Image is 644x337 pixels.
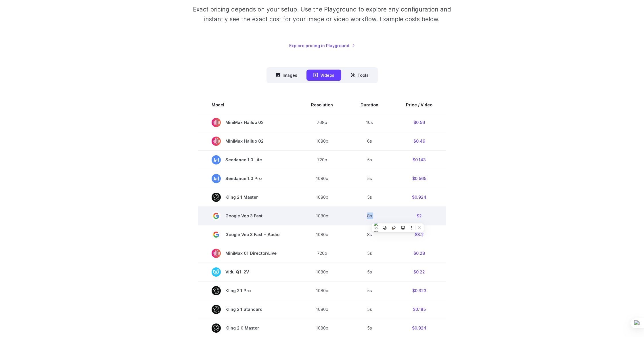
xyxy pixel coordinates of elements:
[392,225,446,244] td: $3.2
[392,188,446,206] td: $0.924
[347,150,392,169] td: 5s
[212,118,283,127] span: MiniMax Hailuo 02
[306,70,341,81] button: Videos
[297,113,347,132] td: 768p
[347,97,392,113] th: Duration
[212,305,283,314] span: Kling 2.1 Standard
[297,263,347,281] td: 1080p
[392,150,446,169] td: $0.143
[392,206,446,225] td: $2
[212,286,283,295] span: Kling 2.1 Pro
[347,169,392,188] td: 5s
[212,211,283,221] span: Google Veo 3 Fast
[347,263,392,281] td: 5s
[297,150,347,169] td: 720p
[347,244,392,263] td: 5s
[347,132,392,150] td: 6s
[347,281,392,300] td: 5s
[297,244,347,263] td: 720p
[297,300,347,319] td: 1080p
[347,188,392,206] td: 5s
[347,113,392,132] td: 10s
[297,169,347,188] td: 1080p
[198,97,297,113] th: Model
[269,70,304,81] button: Images
[297,97,347,113] th: Resolution
[212,193,283,202] span: Kling 2.1 Master
[392,300,446,319] td: $0.185
[297,188,347,206] td: 1080p
[297,225,347,244] td: 1080p
[212,137,283,146] span: MiniMax Hailuo 02
[392,169,446,188] td: $0.565
[289,42,355,49] a: Explore pricing in Playground
[344,70,375,81] button: Tools
[392,281,446,300] td: $0.323
[212,174,283,183] span: Seedance 1.0 Pro
[297,281,347,300] td: 1080p
[297,132,347,150] td: 1080p
[212,323,283,333] span: Kling 2.0 Master
[212,249,283,258] span: MiniMax 01 Director/Live
[392,263,446,281] td: $0.22
[392,132,446,150] td: $0.49
[212,267,283,277] span: Vidu Q1 I2V
[182,5,462,24] p: Exact pricing depends on your setup. Use the Playground to explore any configuration and instantl...
[212,230,283,239] span: Google Veo 3 Fast + Audio
[297,206,347,225] td: 1080p
[347,300,392,319] td: 5s
[212,155,283,164] span: Seedance 1.0 Lite
[347,225,392,244] td: 8s
[392,244,446,263] td: $0.28
[347,206,392,225] td: 8s
[392,97,446,113] th: Price / Video
[392,113,446,132] td: $0.56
